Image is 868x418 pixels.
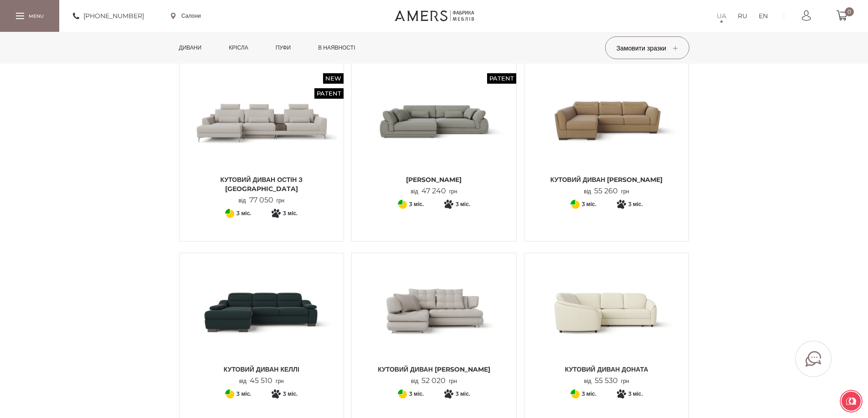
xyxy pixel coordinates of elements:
a: Patent Кутовий Диван ДЖЕММА Кутовий Диван ДЖЕММА [PERSON_NAME] від47 240грн [359,71,509,196]
span: 45 510 [247,376,276,385]
p: від грн [239,377,284,385]
span: 3 міс. [582,199,596,210]
span: 3 міс. [236,208,251,219]
a: New Patent Кутовий диван ОСТІН з тумбою Кутовий диван ОСТІН з тумбою Кутовий диван ОСТІН з [GEOGR... [186,71,337,205]
span: 3 міс. [409,199,424,210]
span: Кутовий диван ОСТІН з [GEOGRAPHIC_DATA] [186,175,337,193]
span: 55 260 [591,186,621,195]
span: Кутовий диван ДОНАТА [531,365,682,374]
span: 3 міс. [283,208,298,219]
span: Замовити зразки [616,44,678,52]
a: в наявності [311,32,362,64]
span: 77 050 [246,196,277,204]
p: від грн [238,196,284,205]
a: Кутовий диван ДОНАТА Кутовий диван ДОНАТА Кутовий диван ДОНАТА від55 530грн [531,260,682,385]
span: 3 міс. [409,388,424,399]
span: Patent [314,88,344,99]
span: 3 міс. [236,388,251,399]
span: Кутовий диван [PERSON_NAME] [531,175,682,184]
a: Кутовий диван КЕЛЛІ Кутовий диван КЕЛЛІ Кутовий диван КЕЛЛІ від45 510грн [186,260,337,385]
span: 52 020 [418,376,449,385]
span: Кутовий диван [PERSON_NAME] [359,365,509,374]
span: 3 міс. [582,388,596,399]
span: Patent [487,73,516,84]
a: Кутовий диван Софія Кутовий диван Софія Кутовий диван [PERSON_NAME] від55 260грн [531,71,682,196]
span: 0 [845,7,854,16]
a: EN [759,10,768,21]
a: Кутовий диван Ніколь Кутовий диван Ніколь Кутовий диван [PERSON_NAME] від52 020грн [359,260,509,385]
button: Замовити зразки [605,36,689,59]
span: [PERSON_NAME] [359,175,509,184]
span: 3 міс. [456,199,470,210]
p: від грн [584,377,629,385]
span: 55 530 [591,376,621,385]
span: 47 240 [418,186,449,195]
span: 3 міс. [628,199,643,210]
span: 3 міс. [456,388,470,399]
a: Крісла [222,32,255,64]
p: від грн [411,377,457,385]
span: 3 міс. [283,388,298,399]
span: New [323,73,344,84]
a: Салони [171,12,201,20]
a: Дивани [172,32,209,64]
a: RU [738,10,747,21]
a: UA [717,10,726,21]
p: від грн [411,187,457,196]
span: 3 міс. [628,388,643,399]
p: від грн [584,187,629,196]
span: Кутовий диван КЕЛЛІ [186,365,337,374]
a: [PHONE_NUMBER] [73,10,144,21]
a: Пуфи [269,32,298,64]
